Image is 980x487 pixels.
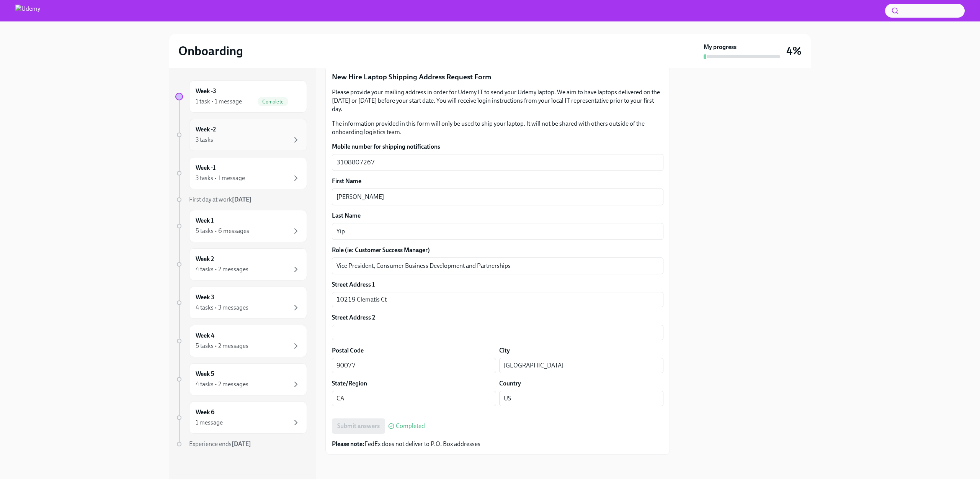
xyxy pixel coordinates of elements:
h6: Week 2 [196,255,214,263]
h6: Week -2 [196,125,216,134]
p: The information provided in this form will only be used to ship your laptop. It will not be share... [332,120,663,136]
p: New Hire Laptop Shipping Address Request Form [332,72,663,82]
textarea: 3108807267 [336,158,659,167]
p: FedEx does not deliver to P.O. Box addresses [332,440,663,448]
textarea: Vice President, Consumer Business Development and Partnerships [336,261,659,271]
label: Last Name [332,212,663,220]
h6: Week 6 [196,408,214,416]
div: 3 tasks • 1 message [196,174,245,182]
label: City [499,346,510,355]
a: Week -31 task • 1 messageComplete [175,80,307,113]
h3: 4% [786,44,802,58]
label: Street Address 2 [332,313,375,322]
div: 1 message [196,418,223,427]
span: First day at work [189,196,252,203]
a: First day at work[DATE] [175,195,307,204]
a: Week 45 tasks • 2 messages [175,325,307,357]
div: 4 tasks • 2 messages [196,380,248,389]
strong: Please note: [332,440,364,448]
strong: [DATE] [232,440,251,448]
label: Mobile number for shipping notifications [332,143,663,151]
a: Week 54 tasks • 2 messages [175,363,307,395]
strong: My progress [704,43,737,51]
a: Week 15 tasks • 6 messages [175,210,307,242]
div: 1 task • 1 message [196,97,242,106]
label: Street Address 1 [332,280,375,289]
textarea: [PERSON_NAME] [336,192,659,202]
h2: Onboarding [178,43,243,59]
div: 4 tasks • 2 messages [196,265,248,274]
a: Week 24 tasks • 2 messages [175,248,307,280]
div: 5 tasks • 2 messages [196,342,248,350]
span: Complete [258,99,288,105]
label: First Name [332,177,663,185]
span: Experience ends [189,440,251,448]
a: Week -13 tasks • 1 message [175,157,307,189]
h6: Week 4 [196,331,214,340]
label: Role (ie: Customer Success Manager) [332,246,663,254]
h6: Week -3 [196,87,216,95]
h6: Week 5 [196,370,214,378]
img: Udemy [15,5,40,17]
strong: [DATE] [232,196,252,203]
div: 4 tasks • 3 messages [196,303,248,312]
h6: Week 3 [196,293,214,302]
div: 3 tasks [196,136,213,144]
label: Country [499,379,521,388]
h6: Week 1 [196,216,214,225]
span: Completed [396,423,425,429]
label: Postal Code [332,346,364,355]
a: Week -23 tasks [175,119,307,151]
p: Please provide your mailing address in order for Udemy IT to send your Udemy laptop. We aim to ha... [332,88,663,113]
textarea: Yip [336,227,659,236]
a: Week 34 tasks • 3 messages [175,287,307,319]
h6: Week -1 [196,164,216,172]
label: State/Region [332,379,367,388]
a: Week 61 message [175,402,307,434]
div: 5 tasks • 6 messages [196,227,249,235]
